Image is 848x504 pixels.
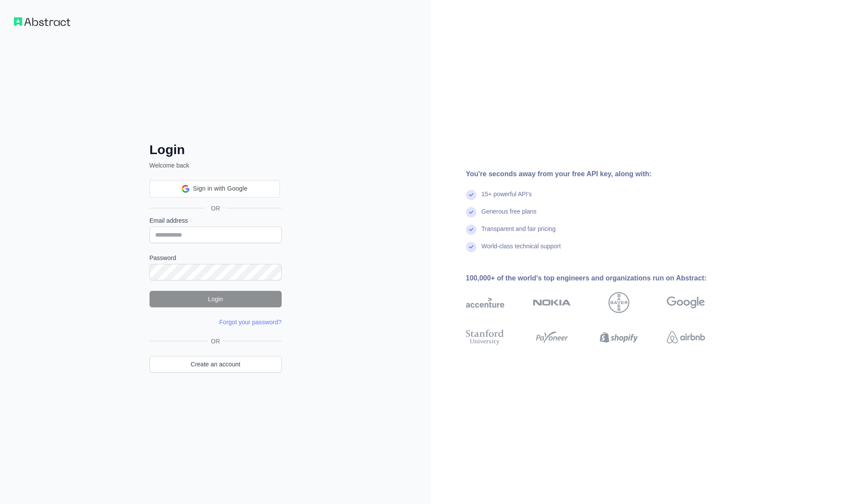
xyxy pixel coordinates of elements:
div: 100,000+ of the world's top engineers and organizations run on Abstract: [466,273,733,283]
h2: Login [150,142,282,158]
span: OR [204,204,227,213]
img: Workflow [14,17,70,26]
img: nokia [533,292,571,313]
div: Transparent and fair pricing [482,224,556,242]
img: shopify [600,328,638,347]
img: airbnb [667,328,705,347]
span: OR [207,337,223,346]
label: Email address [150,216,282,225]
img: payoneer [533,328,571,347]
p: Welcome back [150,161,282,170]
a: Create an account [150,356,282,372]
img: check mark [466,242,476,252]
div: 15+ powerful API's [482,190,532,207]
div: Sign in with Google [150,180,280,198]
img: google [667,292,705,313]
img: bayer [609,292,629,313]
img: check mark [466,207,476,217]
div: Generous free plans [482,207,537,224]
img: check mark [466,224,476,235]
div: You're seconds away from your free API key, along with: [466,169,733,179]
div: World-class technical support [482,242,561,259]
label: Password [150,254,282,262]
button: Login [150,291,282,307]
span: Sign in with Google [193,184,247,193]
img: stanford university [466,328,504,347]
img: accenture [466,292,504,313]
a: Forgot your password? [219,319,282,326]
img: check mark [466,190,476,200]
